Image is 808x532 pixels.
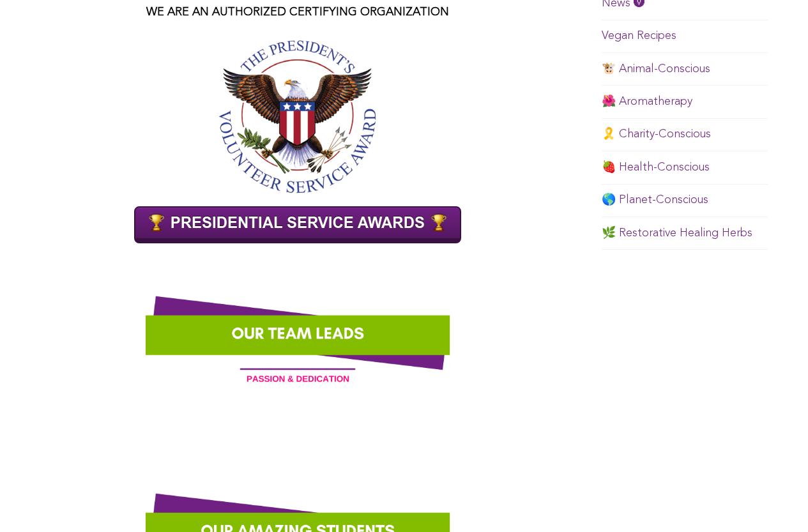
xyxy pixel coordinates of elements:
[602,194,708,206] a: 🌎 Planet-Conscious
[744,471,808,532] iframe: Chat Widget
[602,63,710,75] a: 🐮 Animal-Conscious
[40,2,555,22] p: WE ARE AN AUTHORIZED CERTIFYING ORGANIZATION
[602,227,752,239] a: 🌿 Restorative Healing Herbs
[40,269,555,398] img: Dream-Team-Team-Leaders-Title-Banner-Assuaged
[602,128,711,140] a: 🎗️ Charity-Conscious
[602,96,692,107] a: 🌺 Aromatherapy
[602,162,710,173] a: 🍓 Health-Conscious
[218,40,377,194] img: pvsa-logo-2x
[602,30,676,42] a: Vegan Recipes
[134,206,461,243] img: PRESIDENTIAL SERVICE AWARDS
